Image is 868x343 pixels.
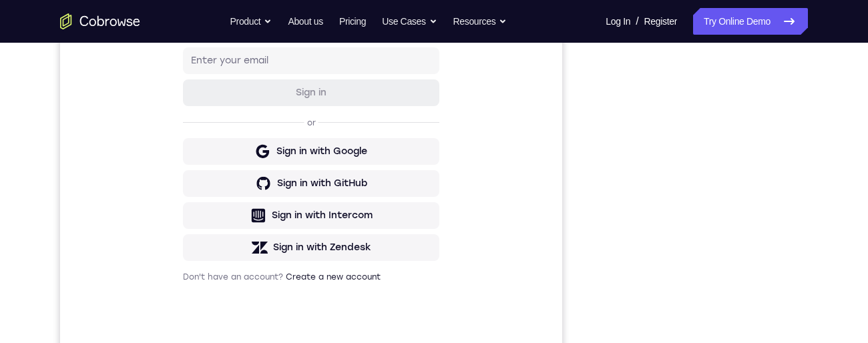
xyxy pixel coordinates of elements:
button: Use Cases [382,8,437,35]
button: Sign in with GitHub [123,244,379,270]
div: Sign in with Google [216,218,307,232]
button: Product [230,8,272,35]
a: About us [288,8,322,35]
a: Pricing [339,8,366,35]
div: Sign in with Zendesk [213,314,311,328]
a: Go to the home page [60,13,140,29]
h1: Sign in to your account [123,91,379,110]
div: Sign in with Intercom [212,282,312,296]
span: / [636,13,638,29]
button: Sign in with Intercom [123,276,379,302]
p: or [244,191,258,202]
button: Sign in with Google [123,212,379,238]
button: Sign in with Zendesk [123,308,379,334]
a: Try Online Demo [693,8,808,35]
div: Sign in with GitHub [217,250,307,264]
input: Enter your email [131,127,371,141]
a: Register [644,8,677,35]
a: Log In [606,8,630,35]
button: Sign in [123,153,379,180]
button: Resources [453,8,507,35]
